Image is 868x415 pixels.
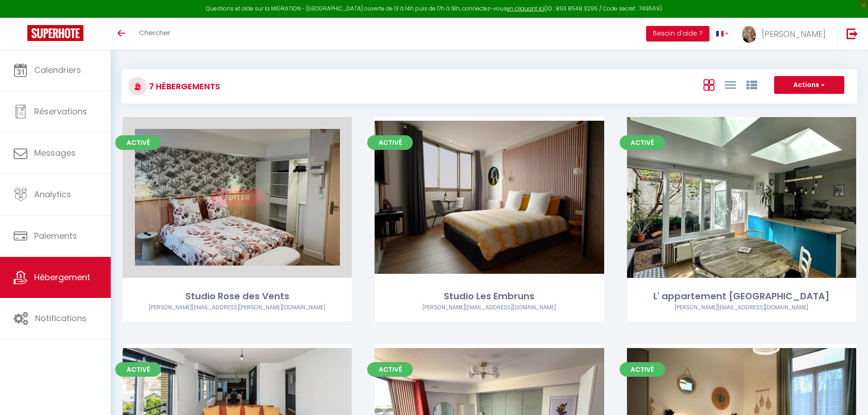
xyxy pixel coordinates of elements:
[367,362,413,377] span: Activé
[627,289,856,303] div: L' appartement [GEOGRAPHIC_DATA]
[34,106,87,117] span: Réservations
[123,289,352,303] div: Studio Rose des Vents
[147,76,220,97] h3: 7 Hébergements
[115,362,161,377] span: Activé
[847,28,858,39] img: logout
[34,230,77,241] span: Paiements
[375,303,604,312] div: Airbnb
[627,303,856,312] div: Airbnb
[34,147,76,159] span: Messages
[714,188,769,206] a: Editer
[34,64,81,76] span: Calendriers
[725,77,736,92] a: Vue en Liste
[762,28,826,40] span: [PERSON_NAME]
[620,135,665,150] span: Activé
[210,188,265,206] a: Editer
[646,26,709,41] button: Besoin d'aide ?
[774,76,844,94] button: Actions
[123,303,352,312] div: Airbnb
[735,18,837,50] a: ... [PERSON_NAME]
[35,313,87,324] span: Notifications
[462,188,517,206] a: Editer
[375,289,604,303] div: Studio Les Embruns
[704,77,714,92] a: Vue en Box
[507,5,544,12] a: en cliquant ici
[742,26,756,43] img: ...
[139,28,170,37] span: Chercher
[746,77,757,92] a: Vue par Groupe
[367,135,413,150] span: Activé
[27,25,83,41] img: Super Booking
[115,135,161,150] span: Activé
[34,272,90,283] span: Hébergement
[620,362,665,377] span: Activé
[34,189,71,200] span: Analytics
[132,18,177,50] a: Chercher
